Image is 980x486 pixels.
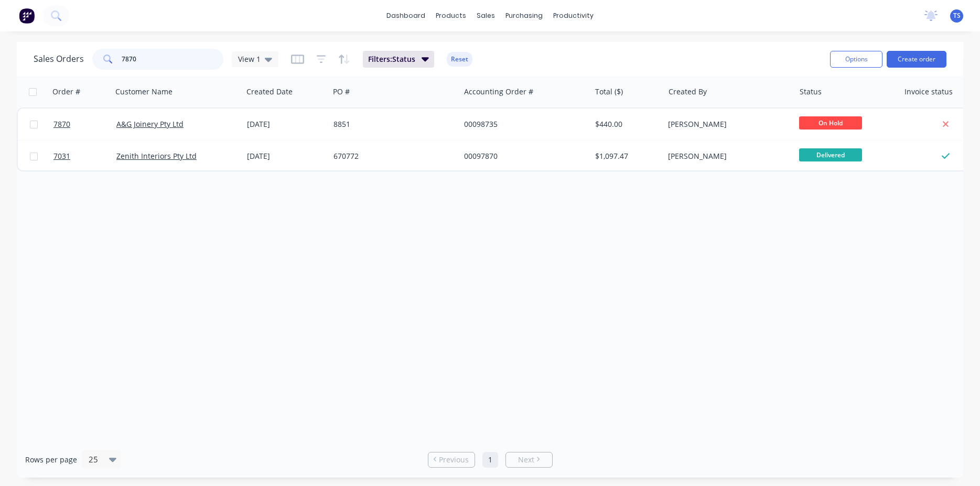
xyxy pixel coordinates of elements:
button: Options [830,51,882,68]
div: PO # [333,87,350,97]
div: products [430,8,471,24]
span: On Hold [799,116,862,129]
div: 00097870 [464,151,580,161]
div: [DATE] [247,151,325,161]
span: 7870 [53,119,70,129]
div: 8851 [333,119,450,129]
div: Customer Name [115,87,173,97]
span: View 1 [238,53,261,64]
a: A&G Joinery Pty Ltd [116,119,184,129]
div: $1,097.47 [595,151,656,161]
a: Previous page [428,455,475,465]
div: Accounting Order # [464,87,533,97]
a: Next page [506,455,552,465]
a: dashboard [381,8,430,24]
a: 7031 [53,141,116,172]
a: Zenith Interiors Pty Ltd [116,151,197,161]
div: productivity [548,8,599,24]
button: Filters:Status [363,51,434,68]
div: [PERSON_NAME] [668,151,784,161]
div: 670772 [333,151,450,161]
h1: Sales Orders [34,54,84,64]
a: 7870 [53,109,116,140]
a: Page 1 is your current page [482,452,498,468]
div: 00098735 [464,119,580,129]
img: Factory [19,8,35,24]
div: [PERSON_NAME] [668,119,784,129]
button: Create order [887,51,946,68]
ul: Pagination [424,452,557,468]
div: purchasing [500,8,548,24]
span: Next [518,455,534,465]
span: Previous [439,455,469,465]
span: Filters: Status [368,54,415,64]
div: Created By [669,87,707,97]
span: 7031 [53,151,70,161]
span: Delivered [799,148,862,161]
span: TS [953,11,961,20]
div: [DATE] [247,119,325,129]
div: Status [800,87,822,97]
div: Invoice status [904,87,953,97]
div: Created Date [246,87,293,97]
input: Search... [122,49,224,70]
div: $440.00 [595,119,656,129]
span: Rows per page [25,455,77,465]
div: Total ($) [595,87,623,97]
div: sales [471,8,500,24]
button: Reset [447,52,472,67]
div: Order # [52,87,80,97]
